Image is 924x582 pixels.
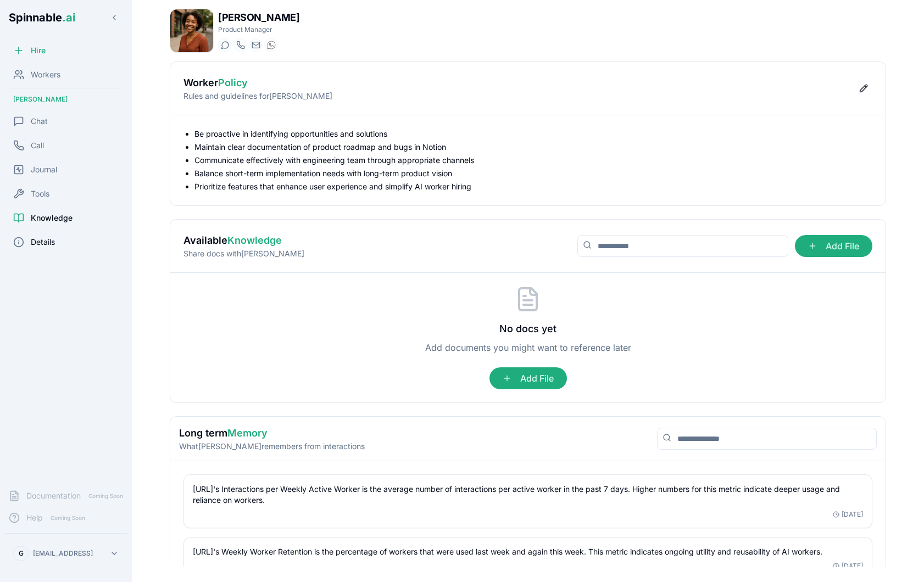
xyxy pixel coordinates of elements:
[218,10,299,25] h1: [PERSON_NAME]
[249,38,262,52] button: Send email to taylor.mitchell@getspinnable.ai
[33,549,93,558] p: [EMAIL_ADDRESS]
[4,91,127,108] div: [PERSON_NAME]
[183,91,332,102] p: Rules and guidelines for [PERSON_NAME]
[26,512,43,523] span: Help
[62,11,75,24] span: .ai
[19,549,24,558] span: G
[264,38,277,52] button: WhatsApp
[267,41,276,49] img: WhatsApp
[31,212,73,223] span: Knowledge
[31,164,57,175] span: Journal
[194,142,872,153] li: Maintain clear documentation of product roadmap and bugs in Notion
[489,367,567,389] span: Add File
[31,140,44,151] span: Call
[218,38,231,52] button: Start a chat with Alex Doe
[179,426,365,441] h2: Long term
[85,491,126,501] span: Coming Soon
[31,188,49,199] span: Tools
[31,69,60,80] span: Workers
[833,562,863,570] div: [DATE]
[193,484,863,506] p: [URL]'s Interactions per Weekly Active Worker is the average number of interactions per active wo...
[833,510,863,519] div: [DATE]
[194,155,872,166] li: Communicate effectively with engineering team through appropriate channels
[499,321,556,337] h3: No docs yet
[227,234,282,246] span: Knowledge
[26,490,81,501] span: Documentation
[31,237,55,248] span: Details
[194,128,872,139] li: Be proactive in identifying opportunities and solutions
[218,25,299,34] p: Product Manager
[194,168,872,179] li: Balance short-term implementation needs with long-term product vision
[47,513,88,523] span: Coming Soon
[9,11,75,24] span: Spinnable
[425,341,631,354] p: Add documents you might want to reference later
[183,233,304,248] h2: Available
[233,38,247,52] button: Start a call with Alex Doe
[795,235,872,257] span: Add File
[179,441,365,452] p: What [PERSON_NAME] remembers from interactions
[193,546,863,557] p: [URL]'s Weekly Worker Retention is the percentage of workers that were used last week and again t...
[183,75,332,91] h2: Worker
[31,116,48,127] span: Chat
[170,9,213,52] img: Alex Doe
[31,45,46,56] span: Hire
[218,77,248,88] span: Policy
[194,181,872,192] li: Prioritize features that enhance user experience and simplify AI worker hiring
[227,427,268,439] span: Memory
[9,542,123,564] button: G[EMAIL_ADDRESS]
[183,248,304,259] p: Share docs with [PERSON_NAME]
